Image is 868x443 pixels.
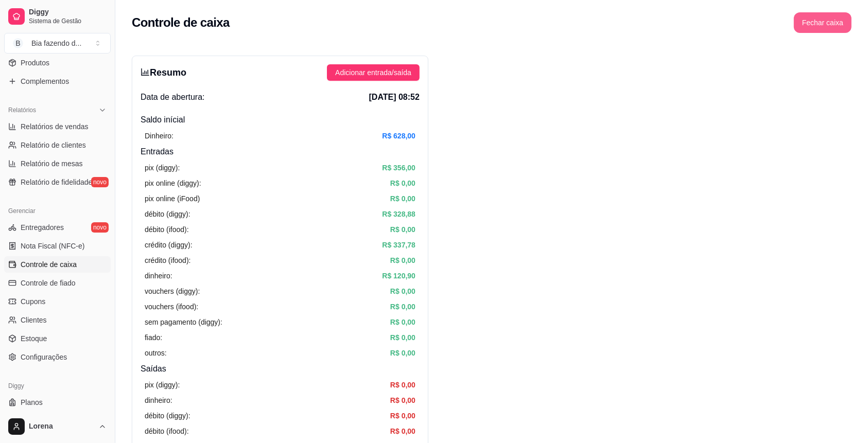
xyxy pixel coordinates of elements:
article: R$ 0,00 [390,286,415,297]
h4: Saídas [141,363,420,375]
a: Entregadoresnovo [4,219,111,236]
div: Gerenciar [4,203,111,219]
span: Diggy [29,8,107,17]
a: Relatório de clientes [4,137,111,153]
h2: Controle de caixa [132,14,230,31]
article: vouchers (diggy): [145,286,200,297]
article: pix (diggy): [145,162,180,173]
div: Bia fazendo d ... [31,38,81,48]
span: Data de abertura: [141,91,205,103]
span: Produtos [21,58,49,68]
article: débito (ifood): [145,426,189,437]
article: vouchers (ifood): [145,301,198,312]
article: Dinheiro: [145,130,173,141]
span: [DATE] 08:52 [369,91,420,103]
a: Configurações [4,349,111,365]
span: Controle de caixa [21,259,77,270]
article: R$ 0,00 [390,255,415,266]
article: pix (diggy): [145,379,180,391]
article: R$ 0,00 [390,379,415,391]
article: R$ 0,00 [390,316,415,328]
button: Select a team [4,33,111,54]
a: Controle de fiado [4,275,111,291]
span: Estoque [21,333,47,344]
span: B [13,38,23,48]
button: Fechar caixa [794,12,852,33]
span: Cupons [21,296,45,307]
article: outros: [145,347,167,359]
article: R$ 0,00 [390,332,415,343]
h3: Resumo [141,65,186,80]
a: Nota Fiscal (NFC-e) [4,238,111,254]
span: Relatório de clientes [21,140,86,150]
a: Planos [4,394,111,411]
article: R$ 328,88 [382,208,415,220]
article: R$ 337,78 [382,239,415,251]
article: R$ 0,00 [390,193,415,204]
span: Sistema de Gestão [29,17,107,25]
div: Diggy [4,378,111,394]
article: R$ 0,00 [390,224,415,235]
article: R$ 0,00 [390,178,415,189]
article: R$ 120,90 [382,270,415,281]
article: R$ 628,00 [382,130,415,141]
span: Relatório de mesas [21,158,83,169]
article: débito (ifood): [145,224,189,235]
article: fiado: [145,332,162,343]
span: Entregadores [21,222,64,233]
span: Relatórios de vendas [21,121,89,132]
span: Controle de fiado [21,278,76,288]
article: sem pagamento (diggy): [145,316,222,328]
article: R$ 0,00 [390,395,415,406]
span: Adicionar entrada/saída [335,67,411,78]
span: bar-chart [141,67,150,77]
h4: Saldo inícial [141,114,420,126]
a: Produtos [4,55,111,71]
article: crédito (ifood): [145,255,190,266]
span: Clientes [21,315,47,325]
a: Controle de caixa [4,256,111,273]
article: pix online (iFood) [145,193,200,204]
h4: Entradas [141,146,420,158]
article: crédito (diggy): [145,239,193,251]
article: R$ 0,00 [390,301,415,312]
a: Estoque [4,330,111,347]
a: Relatório de mesas [4,155,111,172]
button: Adicionar entrada/saída [327,64,420,81]
article: R$ 0,00 [390,347,415,359]
article: R$ 0,00 [390,426,415,437]
button: Lorena [4,414,111,439]
span: Relatório de fidelidade [21,177,92,187]
span: Configurações [21,352,67,362]
a: DiggySistema de Gestão [4,4,111,29]
article: R$ 0,00 [390,410,415,421]
span: Complementos [21,76,69,86]
article: R$ 356,00 [382,162,415,173]
span: Lorena [29,422,94,431]
article: dinheiro: [145,395,172,406]
span: Planos [21,397,43,407]
span: Relatórios [8,106,36,114]
a: Complementos [4,73,111,90]
span: Nota Fiscal (NFC-e) [21,241,84,251]
a: Cupons [4,293,111,310]
a: Relatório de fidelidadenovo [4,174,111,190]
article: débito (diggy): [145,410,190,421]
article: dinheiro: [145,270,172,281]
a: Clientes [4,312,111,328]
a: Relatórios de vendas [4,118,111,135]
article: débito (diggy): [145,208,190,220]
article: pix online (diggy): [145,178,201,189]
